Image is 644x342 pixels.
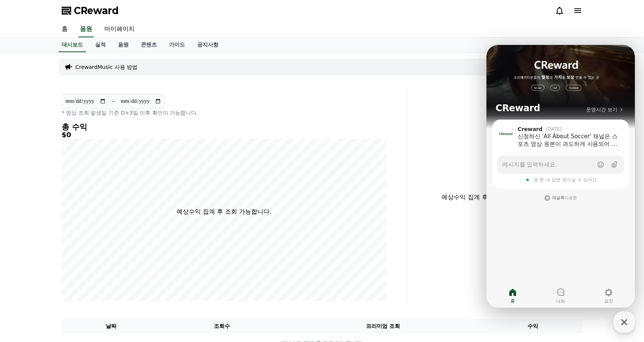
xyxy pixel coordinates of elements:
[62,123,386,131] h4: 총 수익
[163,38,191,52] a: 가이드
[486,45,635,308] iframe: Channel chat
[135,38,163,52] a: 콘텐츠
[59,38,86,52] a: 대시보드
[62,5,119,17] a: CReward
[483,319,582,333] th: 수익
[74,5,119,17] span: CReward
[56,21,74,37] a: 홈
[62,109,386,117] p: * 영상 조회 발생일 기준 D+3일 이후 확인이 가능합니다.
[177,207,271,216] p: 예상수익 집계 후 조회 가능합니다.
[98,21,141,37] a: 마이페이지
[161,319,283,333] th: 조회수
[111,97,116,106] p: ~
[191,38,225,52] a: 공지사항
[283,319,483,333] th: 프리미엄 조회
[89,38,112,52] a: 실적
[62,131,386,139] h5: $0
[78,21,94,37] a: 음원
[414,193,564,202] p: 예상수익 집계 후 조회 가능합니다.
[112,38,135,52] a: 음원
[62,319,161,333] th: 날짜
[75,63,137,71] a: CrewardMusic 사용 방법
